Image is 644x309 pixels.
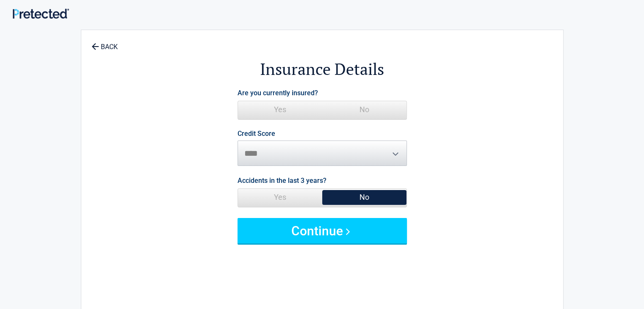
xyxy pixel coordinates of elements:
[90,36,119,50] a: BACK
[238,130,275,137] label: Credit Score
[13,8,69,19] img: Main Logo
[238,101,322,118] span: Yes
[238,189,322,206] span: Yes
[238,87,318,99] label: Are you currently insured?
[238,175,326,186] label: Accidents in the last 3 years?
[322,101,406,118] span: No
[238,218,407,243] button: Continue
[322,189,406,206] span: No
[128,58,517,80] h2: Insurance Details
